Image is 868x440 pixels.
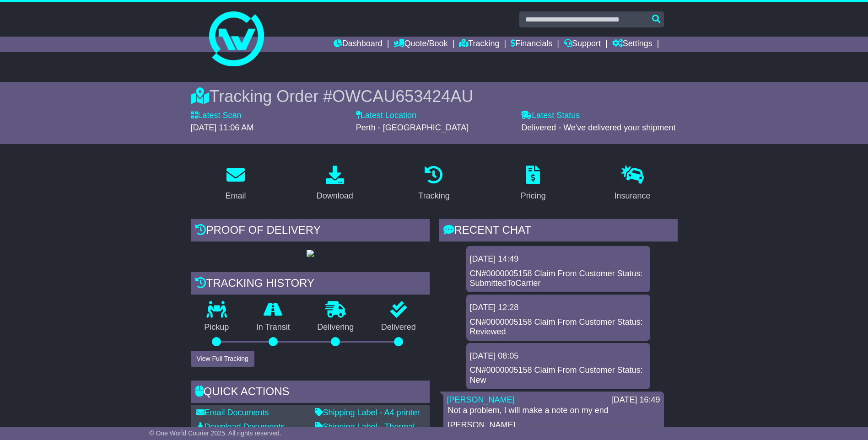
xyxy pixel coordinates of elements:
[448,406,659,416] p: Not a problem, I will make a note on my end
[191,322,243,333] p: Pickup
[191,219,430,244] div: Proof of Delivery
[225,190,246,202] div: Email
[304,322,368,333] p: Delivering
[448,420,659,430] p: [PERSON_NAME]
[315,408,420,417] a: Shipping Label - A4 printer
[367,322,430,333] p: Delivered
[447,395,515,404] a: [PERSON_NAME]
[470,365,647,385] div: CN#0000005158 Claim From Customer Status: New
[459,37,499,52] a: Tracking
[149,429,281,437] span: © One World Courier 2025. All rights reserved.
[191,86,678,106] div: Tracking Order #
[219,162,252,205] a: Email
[191,123,254,132] span: [DATE] 11:06 AM
[191,111,242,121] label: Latest Scan
[609,162,657,205] a: Insurance
[307,250,314,257] img: GetPodImage
[317,190,353,202] div: Download
[521,111,580,121] label: Latest Status
[356,123,469,132] span: Perth - [GEOGRAPHIC_DATA]
[521,190,546,202] div: Pricing
[515,162,552,205] a: Pricing
[611,395,660,405] div: [DATE] 16:49
[470,269,647,289] div: CN#0000005158 Claim From Customer Status: SubmittedToCarrier
[615,190,651,202] div: Insurance
[191,381,430,405] div: Quick Actions
[470,303,647,313] div: [DATE] 12:28
[334,37,383,52] a: Dashboard
[311,162,359,205] a: Download
[243,322,304,333] p: In Transit
[511,37,552,52] a: Financials
[521,123,675,132] span: Delivered - We've delivered your shipment
[564,37,601,52] a: Support
[470,254,647,264] div: [DATE] 14:49
[412,162,455,205] a: Tracking
[196,408,269,417] a: Email Documents
[332,87,473,106] span: OWCAU653424AU
[356,111,416,121] label: Latest Location
[191,272,430,297] div: Tracking history
[612,37,652,52] a: Settings
[191,351,254,367] button: View Full Tracking
[470,351,647,361] div: [DATE] 08:05
[196,422,285,431] a: Download Documents
[394,37,447,52] a: Quote/Book
[470,317,647,337] div: CN#0000005158 Claim From Customer Status: Reviewed
[439,219,678,244] div: RECENT CHAT
[418,190,449,202] div: Tracking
